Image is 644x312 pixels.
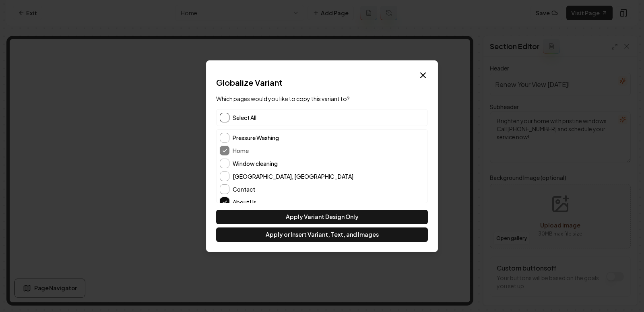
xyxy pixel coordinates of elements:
span: Select All [233,114,256,122]
p: Which pages would you like to copy this variant to? [216,95,428,103]
h2: Globalize Variant [216,77,428,88]
button: Apply or Insert Variant, Text, and Images [216,227,428,242]
label: Home [233,148,424,153]
label: Window cleaning [233,161,424,166]
label: Contact [233,186,424,192]
label: Pressure Washing [233,135,424,141]
label: [GEOGRAPHIC_DATA], [GEOGRAPHIC_DATA] [233,174,424,179]
label: About Us [233,199,424,205]
button: Apply Variant Design Only [216,210,428,224]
